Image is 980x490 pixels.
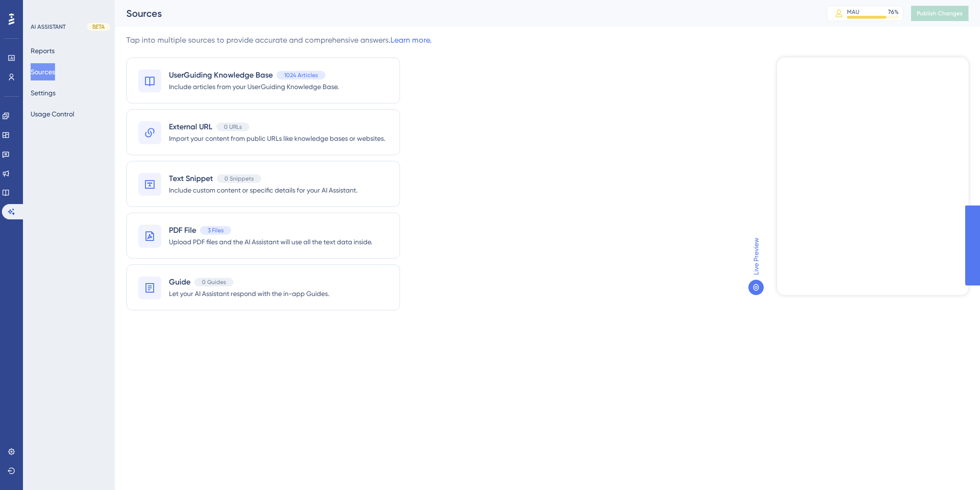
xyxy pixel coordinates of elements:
span: 3 Files [208,227,223,234]
button: Usage Control [31,105,74,123]
div: AI ASSISTANT [31,23,66,31]
span: PDF File [169,225,196,236]
iframe: UserGuiding AI Assistant Launcher [940,452,969,481]
span: 0 Snippets [224,175,254,182]
span: Import your content from public URLs like knowledge bases or websites. [169,133,385,144]
span: Include custom content or specific details for your AI Assistant. [169,184,357,196]
button: Sources [31,63,55,80]
span: Upload PDF files and the AI Assistant will use all the text data inside. [169,236,372,248]
div: MAU [847,8,859,16]
button: Reports [31,42,55,59]
span: 1024 Articles [284,71,318,79]
span: 0 URLs [224,123,242,131]
span: UserGuiding Knowledge Base [169,69,273,81]
div: Tap into multiple sources to provide accurate and comprehensive answers. [126,34,432,46]
span: Text Snippet [169,173,213,184]
span: Guide [169,276,190,288]
a: Learn more. [390,35,432,45]
span: Live Preview [750,238,762,275]
span: External URL [169,121,212,133]
div: Sources [126,7,803,20]
div: 76 % [888,8,899,16]
span: Let your AI Assistant respond with the in-app Guides. [169,288,329,299]
span: 0 Guides [202,278,226,286]
div: BETA [87,23,110,31]
iframe: UserGuiding AI Assistant [777,57,969,295]
button: Settings [31,84,56,102]
button: Publish Changes [911,6,969,21]
span: Publish Changes [917,10,963,17]
span: Include articles from your UserGuiding Knowledge Base. [169,81,339,92]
